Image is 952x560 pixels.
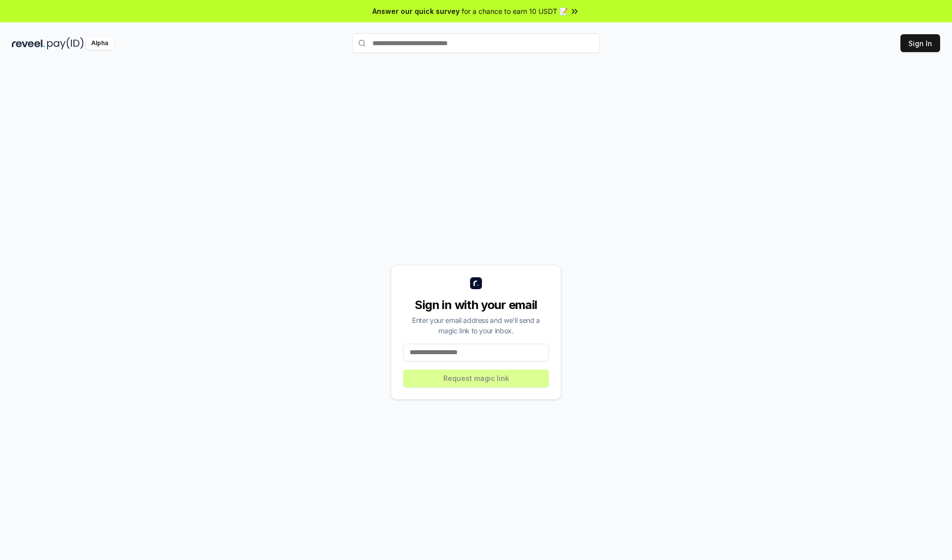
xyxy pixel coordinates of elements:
span: for a chance to earn 10 USDT 📝 [462,6,568,16]
button: Sign In [900,34,940,52]
span: Answer our quick survey [372,6,460,16]
div: Alpha [86,37,114,50]
img: reveel_dark [12,37,45,50]
div: Enter your email address and we’ll send a magic link to your inbox. [403,315,549,336]
img: pay_id [47,37,84,50]
div: Sign in with your email [403,297,549,313]
img: logo_small [470,277,482,289]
